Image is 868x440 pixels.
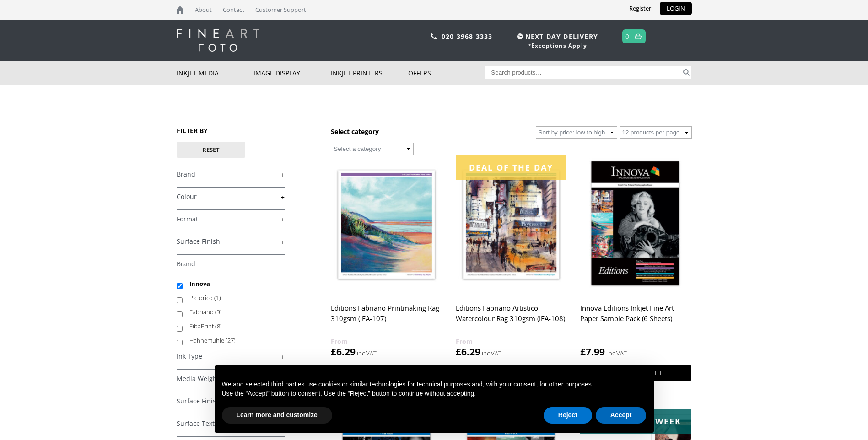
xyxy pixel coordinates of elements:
[331,300,442,336] h2: Editions Fabriano Printmaking Rag 310gsm (IFA-107)
[580,345,586,358] span: £
[189,305,276,319] label: Fabriano
[331,155,442,294] img: Editions Fabriano Printmaking Rag 310gsm (IFA-107)
[177,61,254,85] a: Inkjet Media
[177,193,285,201] a: +
[431,33,437,39] img: phone.svg
[177,352,285,361] a: +
[177,375,285,383] a: +
[214,294,221,302] span: (1)
[253,61,331,85] a: Image Display
[177,232,285,250] h4: Surface Finish
[331,345,356,358] bdi: 6.29
[331,345,336,358] span: £
[408,61,485,85] a: Offers
[442,32,493,41] a: 020 3968 3333
[515,31,598,42] span: NEXT DAY DELIVERY
[536,126,617,139] select: Shop order
[681,66,692,79] button: Search
[456,300,566,336] h2: Editions Fabriano Artistico Watercolour Rag 310gsm (IFA-108)
[177,215,285,224] a: +
[177,392,285,410] h4: Surface Finish
[177,260,285,268] a: -
[177,369,285,387] h4: Media Weight
[635,33,642,39] img: basket.svg
[456,155,566,359] a: Deal of the day Editions Fabriano Artistico Watercolour Rag 310gsm (IFA-108) £6.29
[607,348,627,359] strong: inc VAT
[580,345,605,358] bdi: 7.99
[177,126,285,135] h3: FILTER BY
[580,300,691,336] h2: Innova Editions Inkjet Fine Art Paper Sample Pack (6 Sheets)
[456,345,480,358] bdi: 6.29
[456,155,566,180] div: Deal of the day
[177,170,285,179] a: +
[189,291,276,305] label: Pictorico
[596,407,647,424] button: Accept
[177,414,285,432] h4: Surface Texture
[177,419,285,428] a: +
[189,333,276,348] label: Hahnemuhle
[531,42,587,49] a: Exceptions Apply
[580,155,691,294] img: Innova Editions Inkjet Fine Art Paper Sample Pack (6 Sheets)
[189,319,276,333] label: FibaPrint
[177,165,285,183] h4: Brand
[177,29,259,52] img: logo-white.svg
[177,142,245,158] button: Reset
[177,254,285,273] h4: Brand
[177,347,285,365] h4: Ink Type
[517,33,523,39] img: time.svg
[215,308,222,316] span: (3)
[222,380,647,389] p: We and selected third parties use cookies or similar technologies for technical purposes and, wit...
[177,187,285,205] h4: Colour
[456,345,461,358] span: £
[331,155,442,359] a: Editions Fabriano Printmaking Rag 310gsm (IFA-107) £6.29
[177,237,285,246] a: +
[456,155,566,294] img: Editions Fabriano Artistico Watercolour Rag 310gsm (IFA-108)
[622,2,658,15] a: Register
[222,389,647,398] p: Use the “Accept” button to consent. Use the “Reject” button to continue without accepting.
[222,407,332,424] button: Learn more and customize
[226,336,236,344] span: (27)
[660,2,692,15] a: LOGIN
[331,127,379,136] h3: Select category
[215,322,222,330] span: (8)
[485,66,681,79] input: Search products…
[177,397,285,406] a: +
[177,209,285,228] h4: Format
[625,30,630,43] a: 0
[580,155,691,359] a: Innova Editions Inkjet Fine Art Paper Sample Pack (6 Sheets) £7.99 inc VAT
[331,61,408,85] a: Inkjet Printers
[189,277,276,291] label: Innova
[544,407,592,424] button: Reject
